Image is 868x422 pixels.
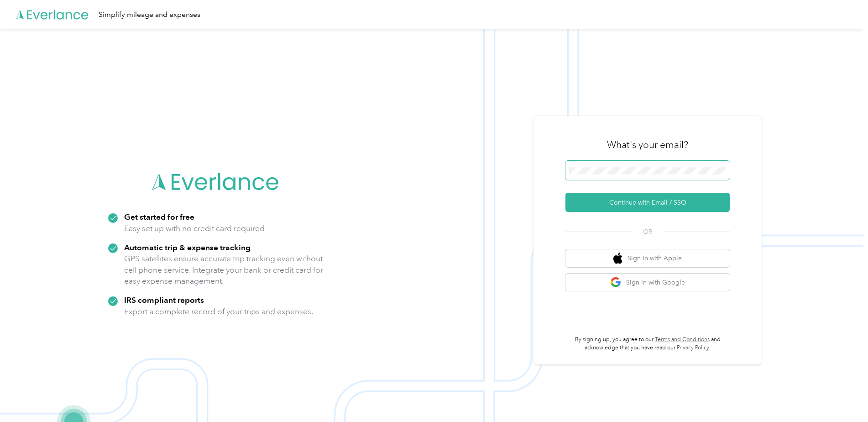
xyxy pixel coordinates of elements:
p: Easy set up with no credit card required [124,223,265,234]
div: Simplify mileage and expenses [99,9,200,21]
a: Terms and Conditions [655,336,710,343]
p: GPS satellites ensure accurate trip tracking even without cell phone service. Integrate your bank... [124,253,324,287]
img: google logo [610,277,622,288]
button: Continue with Email / SSO [565,193,730,212]
button: apple logoSign in with Apple [565,249,730,267]
span: OR [632,227,664,237]
p: Export a complete record of your trips and expenses. [124,306,313,317]
h3: What's your email? [607,138,688,151]
strong: Get started for free [124,212,194,222]
strong: IRS compliant reports [124,295,204,305]
img: apple logo [613,253,622,264]
a: Privacy Policy [677,344,709,351]
button: google logoSign in with Google [565,274,730,291]
strong: Automatic trip & expense tracking [124,243,251,252]
p: By signing up, you agree to our and acknowledge that you have read our . [565,336,730,352]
